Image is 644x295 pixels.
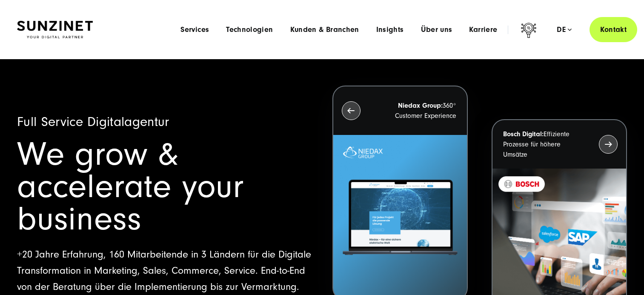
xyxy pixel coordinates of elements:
[421,26,452,34] a: Über uns
[376,26,404,34] a: Insights
[17,21,93,39] img: SUNZINET Full Service Digital Agentur
[290,26,359,34] a: Kunden & Branchen
[17,246,312,295] p: +20 Jahre Erfahrung, 160 Mitarbeitende in 3 Ländern für die Digitale Transformation in Marketing,...
[17,138,312,235] h1: We grow & accelerate your business
[180,26,209,34] a: Services
[503,129,584,160] p: Effiziente Prozesse für höhere Umsätze
[376,100,456,121] p: 360° Customer Experience
[590,17,637,42] a: Kontakt
[503,130,544,138] strong: Bosch Digital:
[226,26,273,34] a: Technologien
[469,26,497,34] a: Karriere
[398,102,443,109] strong: Niedax Group:
[557,26,572,34] div: de
[17,114,169,129] span: Full Service Digitalagentur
